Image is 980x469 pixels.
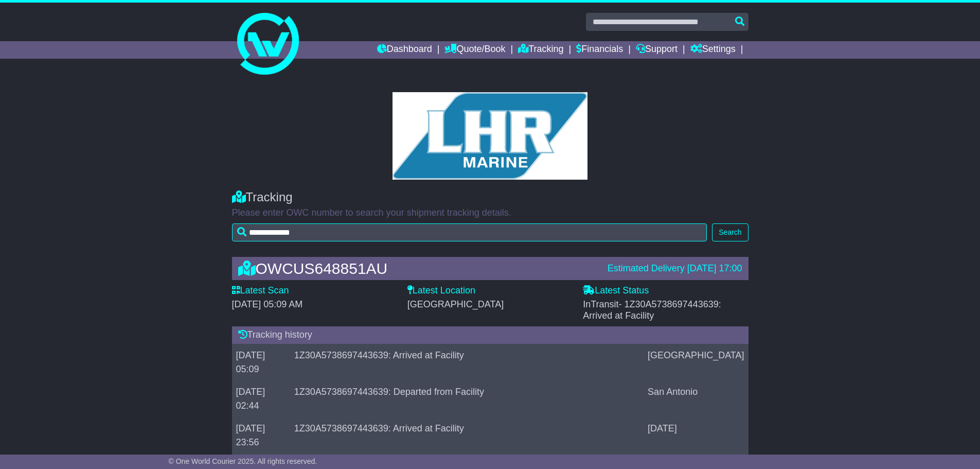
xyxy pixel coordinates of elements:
[232,207,749,219] p: Please enter OWC number to search your shipment tracking details.
[644,417,748,454] td: [DATE]
[232,285,289,297] label: Latest Scan
[576,41,623,59] a: Financials
[644,344,748,380] td: [GEOGRAPHIC_DATA]
[583,299,721,321] span: InTransit
[712,223,748,241] button: Search
[407,299,504,309] span: [GEOGRAPHIC_DATA]
[232,380,290,417] td: [DATE] 02:44
[636,41,678,59] a: Support
[393,92,588,180] img: GetCustomerLogo
[583,285,649,297] label: Latest Status
[290,344,644,380] td: 1Z30A5738697443639: Arrived at Facility
[290,417,644,454] td: 1Z30A5738697443639: Arrived at Facility
[232,190,749,205] div: Tracking
[290,380,644,417] td: 1Z30A5738697443639: Departed from Facility
[444,41,505,59] a: Quote/Book
[407,285,475,297] label: Latest Location
[232,326,749,344] div: Tracking history
[377,41,432,59] a: Dashboard
[233,260,602,277] div: OWCUS648851AU
[583,299,721,321] span: - 1Z30A5738697443639: Arrived at Facility
[169,457,317,465] span: © One World Courier 2025. All rights reserved.
[232,299,303,309] span: [DATE] 05:09 AM
[690,41,736,59] a: Settings
[608,263,742,274] div: Estimated Delivery [DATE] 17:00
[518,41,563,59] a: Tracking
[232,417,290,454] td: [DATE] 23:56
[232,344,290,380] td: [DATE] 05:09
[644,380,748,417] td: San Antonio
